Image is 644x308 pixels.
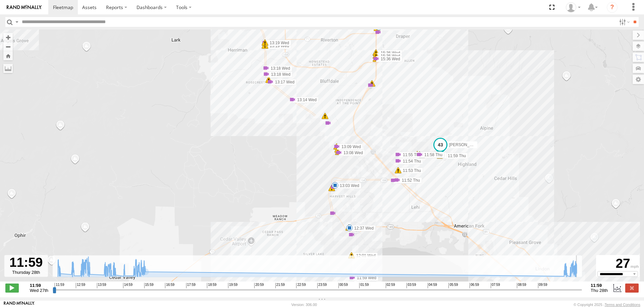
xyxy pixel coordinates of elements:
label: Close [625,284,639,292]
button: Zoom in [3,33,13,42]
span: 01:59 [359,283,369,288]
label: 11:51 Thu [393,178,418,184]
span: 21:59 [275,283,285,288]
div: 5 [329,210,336,217]
div: 8 [325,120,331,126]
div: 16 [330,184,337,190]
label: 15:36 Wed [376,53,402,59]
label: 13:14 Wed [292,97,319,103]
label: 15:36 Wed [376,56,402,62]
span: 03:59 [407,283,416,288]
label: 11:59 Thu [443,153,468,159]
span: 00:59 [338,283,348,288]
span: 20:59 [254,283,264,288]
label: 13:19 Wed [265,40,291,46]
label: Play/Stop [5,284,19,292]
span: 19:59 [228,283,237,288]
div: 7 [322,113,328,119]
i: ? [607,2,618,13]
div: © Copyright 2025 - [574,303,640,307]
label: 11:52 Thu [397,177,422,183]
label: 13:18 Wed [266,71,292,77]
label: 13:03 Wed [335,183,361,189]
button: Zoom out [3,42,13,51]
div: 5 [265,76,272,83]
div: 12 [369,80,375,87]
label: Measure [3,64,13,73]
span: Wed 27th Aug 2025 [30,288,48,293]
div: 25 [328,185,335,191]
label: 12:01 Wed [352,253,378,259]
div: Allen Bauer [563,2,583,12]
strong: 11:59 [591,283,608,288]
div: 5 [437,152,443,159]
label: Search Query [14,17,19,27]
span: 18:59 [207,283,216,288]
span: 23:59 [317,283,327,288]
label: 15:05 Wed [379,24,405,30]
label: Search Filter Options [616,17,631,27]
label: 13:19 Wed [265,43,291,49]
label: 11:59 Wed [352,275,378,281]
span: 06:59 [470,283,479,288]
label: 11:58 Thu [420,152,444,158]
div: 7 [367,82,374,88]
label: 11:58 Thu [422,152,447,158]
span: Thu 28th Aug 2025 [591,288,608,293]
div: 16 [345,224,352,231]
label: 12:37 Wed [350,225,376,231]
div: 12 [348,231,355,238]
span: 08:59 [517,283,526,288]
div: Version: 306.00 [291,303,317,307]
label: 15:36 Wed [376,50,402,56]
span: [PERSON_NAME] -2023 F150 [449,142,504,147]
span: 09:59 [538,283,547,288]
label: 11:57 Thu [417,151,442,158]
span: 07:59 [491,283,500,288]
label: 11:54 Thu [398,158,423,164]
span: 16:59 [165,283,174,288]
a: Terms and Conditions [605,303,640,307]
label: 11:55 Thu [398,152,423,158]
span: 13:59 [97,283,106,288]
button: Zoom Home [3,51,13,60]
span: 12:59 [76,283,85,288]
a: Visit our Website [4,301,35,308]
span: 05:59 [448,283,458,288]
label: 13:18 Wed [266,65,292,71]
span: 04:59 [428,283,437,288]
span: 15:59 [144,283,154,288]
span: 02:59 [386,283,395,288]
strong: 11:59 [30,283,48,288]
img: rand-logo.svg [7,5,42,10]
span: 22:59 [296,283,306,288]
div: 27 [597,256,639,271]
span: 11:59 [55,283,64,288]
div: 7 [375,29,381,36]
label: 13:09 Wed [337,144,363,150]
label: 13:17 Wed [270,79,297,85]
span: 17:59 [186,283,196,288]
label: 13:08 Wed [339,150,365,156]
label: Map Settings [633,75,644,84]
span: 14:59 [123,283,132,288]
div: 15 [374,24,380,31]
label: 11:53 Thu [398,168,423,174]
